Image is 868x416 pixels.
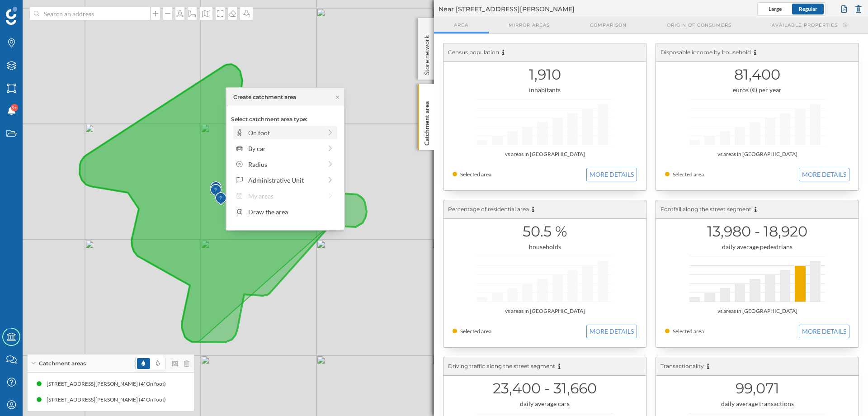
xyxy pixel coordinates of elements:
h1: 23,400 - 31,660 [453,380,637,397]
div: Census population [443,43,646,62]
span: Catchment areas [39,359,86,368]
button: MORE DETAILS [586,168,637,181]
div: Draw the area [248,207,335,217]
div: Radius [248,160,322,169]
img: Geoblink Logo [6,7,17,25]
img: Marker [210,179,222,197]
h1: 50.5 % [453,223,637,240]
div: euros (€) per year [665,85,849,95]
div: Driving traffic along the street segment [443,357,646,376]
span: Available properties [772,22,838,28]
span: Large [769,5,782,12]
div: On foot [248,128,322,137]
div: daily average cars [453,399,637,408]
span: Near [STREET_ADDRESS][PERSON_NAME] [439,5,575,14]
p: Catchment area [422,98,431,146]
h1: 99,071 [665,380,849,397]
span: Selected area [460,171,491,178]
button: MORE DETAILS [799,168,849,181]
div: vs areas in [GEOGRAPHIC_DATA] [453,150,637,159]
div: households [453,242,637,251]
h1: 13,980 - 18,920 [665,223,849,240]
button: MORE DETAILS [799,325,849,338]
p: Select catchment area type: [231,115,340,123]
img: Marker [215,190,226,208]
div: vs areas in [GEOGRAPHIC_DATA] [453,307,637,316]
span: Selected area [673,171,704,178]
div: [STREET_ADDRESS][PERSON_NAME] (4' On foot) [46,379,170,388]
span: Regular [799,5,817,12]
div: inhabitants [453,85,637,95]
div: Transactionality [656,357,859,376]
span: Selected area [460,328,491,335]
div: Administrative Unit [248,175,322,185]
div: By car [248,144,322,153]
div: [STREET_ADDRESS][PERSON_NAME] (4' On foot) [46,395,170,404]
span: Selected area [673,328,704,335]
div: vs areas in [GEOGRAPHIC_DATA] [665,307,849,316]
span: Mirror areas [509,22,550,28]
h1: 81,400 [665,66,849,83]
span: Area [454,22,468,28]
div: Footfall along the street segment [656,200,859,219]
div: Create catchment area [233,93,296,101]
div: Percentage of residential area [443,200,646,219]
div: daily average transactions [665,399,849,408]
span: Comparison [590,22,627,28]
span: Origin of consumers [667,22,731,28]
div: vs areas in [GEOGRAPHIC_DATA] [665,150,849,159]
button: MORE DETAILS [586,325,637,338]
span: Soporte [19,6,51,14]
span: 9+ [12,103,17,112]
h1: 1,910 [453,66,637,83]
img: Marker [210,182,222,200]
div: daily average pedestrians [665,242,849,251]
div: Disposable income by household [656,43,859,62]
p: Store network [422,32,431,75]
